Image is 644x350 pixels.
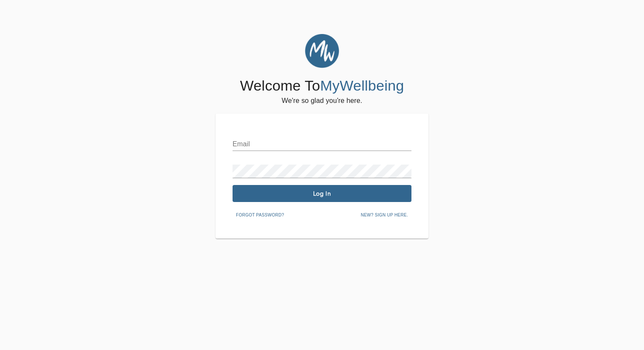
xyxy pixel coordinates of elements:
[361,211,408,219] span: New? Sign up here.
[236,190,408,198] span: Log In
[240,77,404,95] h4: Welcome To
[233,185,411,202] button: Log In
[282,95,362,107] h6: We're so glad you're here.
[357,209,411,222] button: New? Sign up here.
[233,209,287,222] button: Forgot password?
[236,211,284,219] span: Forgot password?
[305,34,339,68] img: MyWellbeing
[320,77,404,94] span: MyWellbeing
[233,211,287,218] a: Forgot password?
